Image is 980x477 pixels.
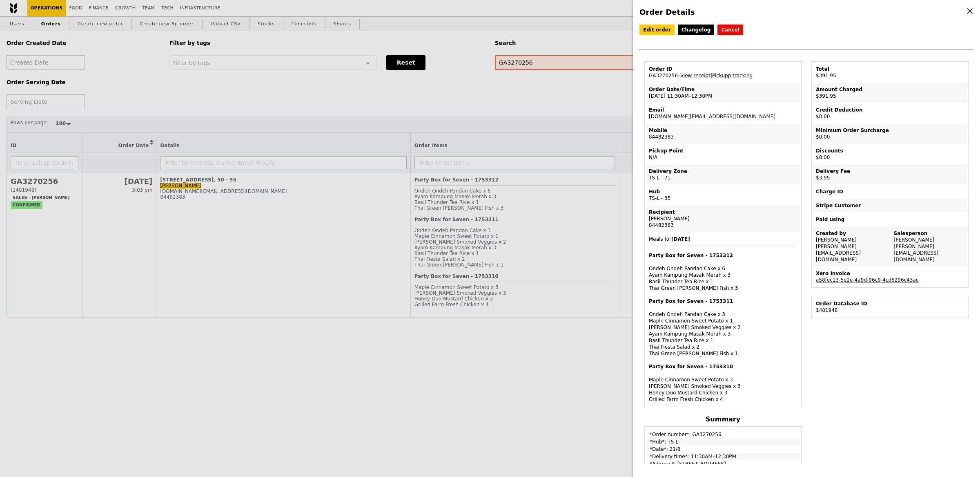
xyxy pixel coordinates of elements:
[646,83,800,103] td: [DATE] 11:30AM–12:30PM
[649,222,797,228] div: 84482383
[646,439,800,445] td: *Hub*: TS-L
[649,66,797,72] div: Order ID
[816,168,964,175] div: Delivery Fee
[813,124,967,143] td: $0.00
[649,215,797,222] div: [PERSON_NAME]
[646,453,800,460] td: *Delivery time*: 11:30AM–12:30PM
[671,236,690,242] b: [DATE]
[813,165,967,184] td: $3.95
[649,86,797,93] div: Order Date/Time
[649,298,797,357] div: Ondeh Ondeh Pandan Cake x 3 Maple Cinnamon Sweet Potato x 1 [PERSON_NAME] Smoked Veggies x 2 Ayam...
[649,252,797,291] div: Ondeh Ondeh Pandan Cake x 6 Ayam Kampung Masak Merah x 3 Basil Thunder Tea Rice x 1 Thai Green [P...
[813,63,967,82] td: $391.95
[649,127,797,134] div: Mobile
[816,202,964,209] div: Stripe Customer
[649,363,797,403] div: Maple Cinnamon Sweet Potato x 3 [PERSON_NAME] Smoked Veggies x 3 Honey Duo Mustard Chicken x 3 Gr...
[646,185,800,205] td: TS-L - 35
[816,148,964,154] div: Discounts
[816,216,964,223] div: Paid using
[813,297,967,317] td: 1481948
[717,25,743,35] button: Cancel
[646,103,800,123] td: [DOMAIN_NAME][EMAIL_ADDRESS][DOMAIN_NAME]
[649,107,797,113] div: Email
[894,230,964,237] div: Salesperson
[646,165,800,184] td: TS-L - 71
[649,252,797,259] h4: Party Box for Seven - 1753312
[816,300,964,307] div: Order Database ID
[816,270,964,277] div: Xero Invoice
[678,25,715,35] a: Changelog
[649,209,797,215] div: Recipient
[644,415,802,423] h4: Summary
[891,227,968,266] td: [PERSON_NAME] [PERSON_NAME][EMAIL_ADDRESS][DOMAIN_NAME]
[646,446,800,452] td: *Date*: 21/8
[816,127,964,134] div: Minimum Order Surcharge
[646,124,800,143] td: 84482383
[649,168,797,175] div: Delivery Zone
[813,144,967,164] td: $0.00
[816,66,964,72] div: Total
[649,298,797,305] h4: Party Box for Seven - 1753311
[712,73,753,78] a: Pickupp tracking
[816,188,964,195] div: Charge ID
[813,227,890,266] td: [PERSON_NAME] [PERSON_NAME][EMAIL_ADDRESS][DOMAIN_NAME]
[649,236,797,403] span: Meals for
[678,73,680,78] span: –
[813,103,967,123] td: $0.00
[649,188,797,195] div: Hub
[649,363,797,370] h4: Party Box for Seven - 1753310
[813,83,967,103] td: $391.95
[646,428,800,438] td: *Order number*: GA3270256
[639,25,675,35] a: Edit order
[649,148,797,154] div: Pickup Point
[816,230,886,237] div: Created by
[816,107,964,113] div: Credit Deduction
[646,144,800,164] td: N/A
[816,277,918,283] a: a58fec13-5e2e-4a9d-96c9-4cd6296c43ac
[646,63,800,82] td: GA3270256
[646,461,800,467] td: *Address*: [STREET_ADDRESS]
[710,73,753,78] span: |
[680,73,710,78] a: View receipt
[816,86,964,93] div: Amount Charged
[639,8,695,16] span: Order Details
